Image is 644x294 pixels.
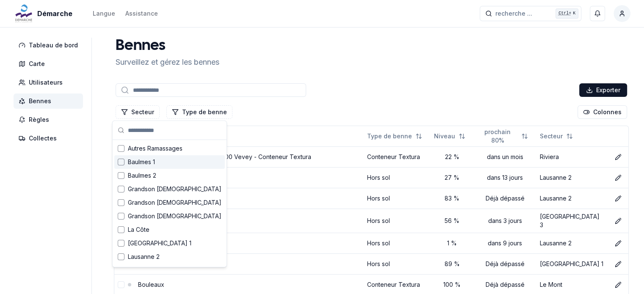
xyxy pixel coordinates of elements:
[536,167,608,188] td: Lausanne 2
[128,212,221,220] span: Grandson [DEMOGRAPHIC_DATA]
[364,233,431,253] td: Hors sol
[138,281,164,288] a: Bouleaux
[477,239,533,247] div: dans 9 jours
[128,225,149,234] span: La Côte
[362,129,427,143] button: Not sorted. Click to sort ascending.
[128,158,155,166] span: Baulmes 1
[477,260,533,268] div: Déjà dépassé
[367,132,412,140] span: Type de benne
[166,105,232,119] button: Filtrer les lignes
[364,146,431,167] td: Conteneur Textura
[14,8,76,19] a: Démarche
[434,194,470,203] div: 83 %
[29,78,63,87] span: Utilisateurs
[540,132,563,140] span: Secteur
[118,281,124,288] button: select-row
[434,280,470,289] div: 100 %
[14,75,86,90] a: Utilisateurs
[37,8,72,19] span: Démarche
[14,38,86,53] a: Tableau de bord
[434,217,470,225] div: 56 %
[128,144,182,153] span: Autres Ramassages
[128,185,221,193] span: Grandson [DEMOGRAPHIC_DATA]
[116,105,160,119] button: Filtrer les lignes
[477,217,533,225] div: dans 3 jours
[125,8,158,19] a: Assistance
[536,233,608,253] td: Lausanne 2
[128,198,221,207] span: Grandson [DEMOGRAPHIC_DATA]
[29,60,45,68] span: Carte
[477,194,533,203] div: Déjà dépassé
[434,173,470,182] div: 27 %
[93,8,115,19] button: Langue
[29,97,51,105] span: Bennes
[14,112,86,127] a: Règles
[536,253,608,274] td: [GEOGRAPHIC_DATA] 1
[364,209,431,233] td: Hors sol
[116,56,219,68] p: Surveillez et gérez les bennes
[128,171,156,180] span: Baulmes 2
[93,9,115,18] div: Langue
[536,146,608,167] td: Riviera
[128,253,160,261] span: Lausanne 2
[434,239,470,247] div: 1 %
[128,266,193,275] span: [GEOGRAPHIC_DATA] 3
[116,38,219,55] h1: Bennes
[429,129,470,143] button: Not sorted. Click to sort ascending.
[364,253,431,274] td: Hors sol
[536,188,608,209] td: Lausanne 2
[364,167,431,188] td: Hors sol
[29,41,78,49] span: Tableau de bord
[434,132,455,140] span: Niveau
[14,131,86,146] a: Collectes
[434,153,470,161] div: 22 %
[536,209,608,233] td: [GEOGRAPHIC_DATA] 3
[477,128,518,145] span: prochain 80%
[495,9,532,18] span: recherche ...
[128,239,191,247] span: [GEOGRAPHIC_DATA] 1
[364,188,431,209] td: Hors sol
[14,56,86,71] a: Carte
[535,129,578,143] button: Not sorted. Click to sort ascending.
[29,115,49,124] span: Règles
[472,129,533,143] button: Not sorted. Click to sort ascending.
[14,93,86,109] a: Bennes
[434,260,470,268] div: 89 %
[14,3,34,24] img: Démarche Logo
[579,83,627,97] button: Exporter
[480,6,581,21] button: recherche ...Ctrl+K
[477,153,533,161] div: dans un mois
[29,134,57,143] span: Collectes
[477,280,533,289] div: Déjà dépassé
[477,173,533,182] div: dans 13 jours
[578,105,627,119] button: Cocher les colonnes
